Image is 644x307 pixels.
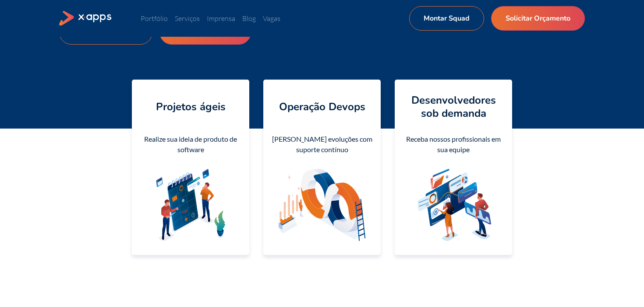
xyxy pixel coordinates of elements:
[402,94,505,120] h4: Desenvolvedores sob demanda
[402,134,505,155] div: Receba nossos profissionais em sua equipe
[139,134,242,155] div: Realize sua ideia de produto de software
[491,6,585,31] a: Solicitar Orçamento
[270,134,374,155] div: [PERSON_NAME] evoluções com suporte contínuo
[156,100,226,113] h4: Projetos ágeis
[409,6,484,31] a: Montar Squad
[242,14,256,23] a: Blog
[279,100,365,113] h4: Operação Devops
[263,14,280,23] a: Vagas
[207,14,235,23] a: Imprensa
[141,14,168,23] a: Portfólio
[175,14,200,23] a: Serviços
